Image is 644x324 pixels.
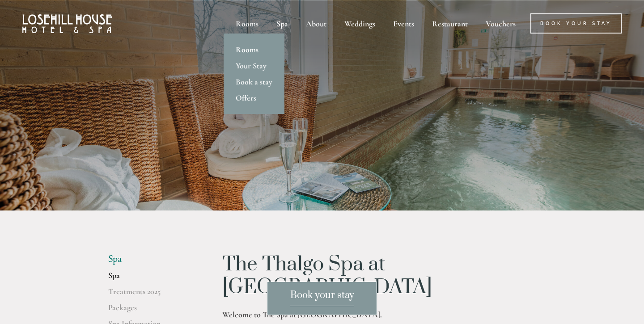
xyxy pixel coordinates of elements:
[385,13,422,34] div: Events
[290,289,354,306] span: Book your stay
[224,90,284,106] a: Offers
[530,13,622,34] a: Book Your Stay
[336,13,383,34] div: Weddings
[224,74,284,90] a: Book a stay
[267,282,377,315] a: Book your stay
[22,14,112,33] img: Losehill House
[424,13,476,34] div: Restaurant
[222,253,536,299] h1: The Thalgo Spa at [GEOGRAPHIC_DATA]
[478,13,524,34] a: Vouchers
[224,58,284,74] a: Your Stay
[228,13,267,34] div: Rooms
[108,270,194,286] a: Spa
[224,42,284,58] a: Rooms
[268,13,296,34] div: Spa
[108,253,194,265] li: Spa
[298,13,335,34] div: About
